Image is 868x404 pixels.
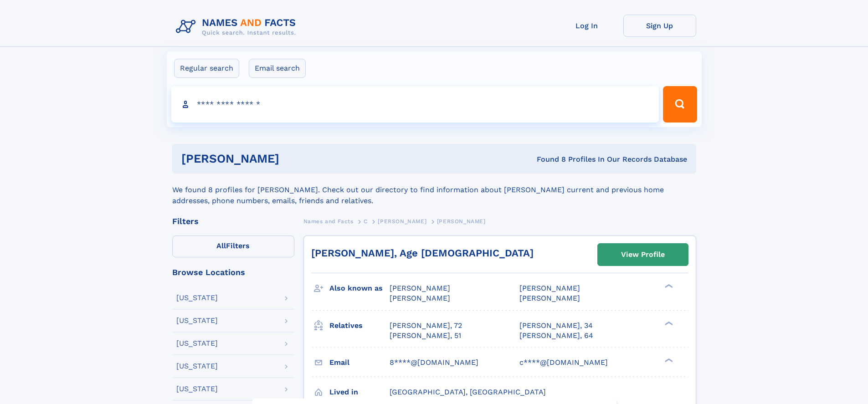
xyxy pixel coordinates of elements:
[663,283,673,289] div: ❯
[598,244,688,266] a: View Profile
[216,241,226,250] span: All
[623,15,696,37] a: Sign Up
[390,294,450,302] span: [PERSON_NAME]
[171,86,659,123] input: search input
[329,318,390,333] h3: Relatives
[176,385,218,393] div: [US_STATE]
[519,331,593,341] a: [PERSON_NAME], 64
[329,384,390,400] h3: Lived in
[663,357,673,363] div: ❯
[519,321,593,331] a: [PERSON_NAME], 34
[621,244,665,265] div: View Profile
[663,86,697,123] button: Search Button
[311,247,534,259] a: [PERSON_NAME], Age [DEMOGRAPHIC_DATA]
[172,174,696,206] div: We found 8 profiles for [PERSON_NAME]. Check out our directory to find information about [PERSON_...
[176,363,218,370] div: [US_STATE]
[519,294,580,302] span: [PERSON_NAME]
[390,331,461,341] a: [PERSON_NAME], 51
[390,388,546,396] span: [GEOGRAPHIC_DATA], [GEOGRAPHIC_DATA]
[172,15,303,39] img: Logo Names and Facts
[172,235,294,257] label: Filters
[519,284,580,292] span: [PERSON_NAME]
[663,320,673,326] div: ❯
[172,217,294,225] div: Filters
[303,215,354,227] a: Names and Facts
[437,218,486,225] span: [PERSON_NAME]
[408,154,687,164] div: Found 8 Profiles In Our Records Database
[378,215,426,227] a: [PERSON_NAME]
[249,59,306,78] label: Email search
[378,218,426,225] span: [PERSON_NAME]
[550,15,623,37] a: Log In
[176,294,218,302] div: [US_STATE]
[329,281,390,296] h3: Also known as
[364,218,368,225] span: C
[174,59,239,78] label: Regular search
[181,153,408,164] h1: [PERSON_NAME]
[172,268,294,276] div: Browse Locations
[390,284,450,292] span: [PERSON_NAME]
[390,321,462,331] a: [PERSON_NAME], 72
[176,317,218,324] div: [US_STATE]
[176,340,218,347] div: [US_STATE]
[329,355,390,370] h3: Email
[364,215,368,227] a: C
